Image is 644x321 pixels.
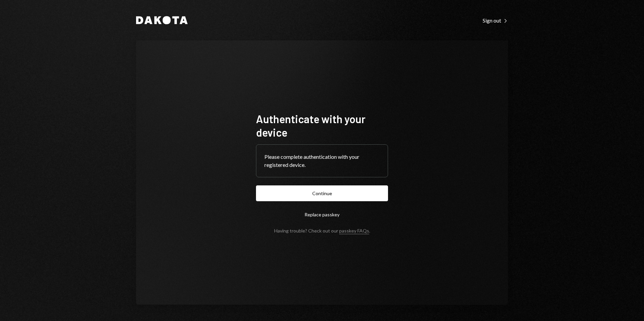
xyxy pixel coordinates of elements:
[483,16,508,24] a: Sign out
[483,17,508,24] div: Sign out
[264,153,380,169] div: Please complete authentication with your registered device.
[256,185,388,201] button: Continue
[274,228,370,234] div: Having trouble? Check out our .
[256,207,388,222] button: Replace passkey
[339,228,369,234] a: passkey FAQs
[256,112,388,139] h1: Authenticate with your device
